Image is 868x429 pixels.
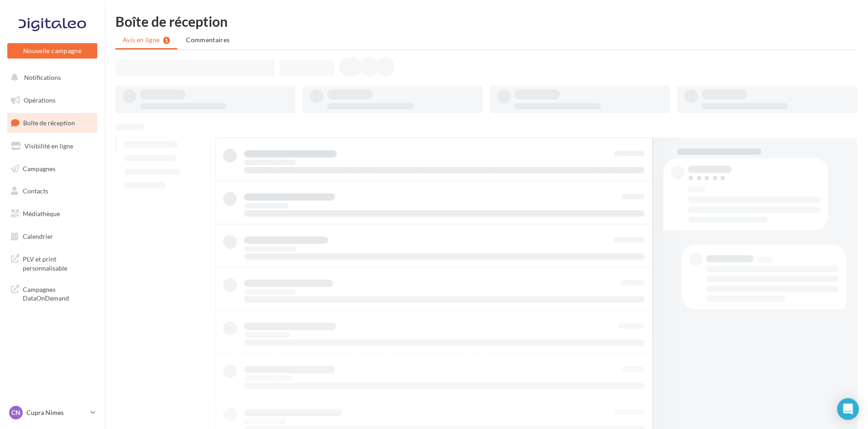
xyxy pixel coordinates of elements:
[5,182,99,201] a: Contacts
[23,283,94,303] span: Campagnes DataOnDemand
[5,113,99,133] a: Boîte de réception
[25,142,73,150] span: Visibilité en ligne
[5,204,99,223] a: Médiathèque
[23,119,75,127] span: Boîte de réception
[5,280,99,306] a: Campagnes DataOnDemand
[5,91,99,110] a: Opérations
[24,74,61,81] span: Notifications
[23,210,60,217] span: Médiathèque
[186,36,229,44] span: Commentaires
[23,187,48,195] span: Contacts
[115,15,857,28] div: Boîte de réception
[7,43,97,59] button: Nouvelle campagne
[7,404,97,421] a: CN Cupra Nimes
[23,164,55,172] span: Campagnes
[5,249,99,276] a: PLV et print personnalisable
[5,68,95,87] button: Notifications
[5,137,99,156] a: Visibilité en ligne
[11,408,20,417] span: CN
[5,227,99,246] a: Calendrier
[24,96,55,104] span: Opérations
[5,159,99,178] a: Campagnes
[837,398,859,420] div: Open Intercom Messenger
[26,408,87,417] p: Cupra Nimes
[23,253,94,272] span: PLV et print personnalisable
[23,232,53,240] span: Calendrier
